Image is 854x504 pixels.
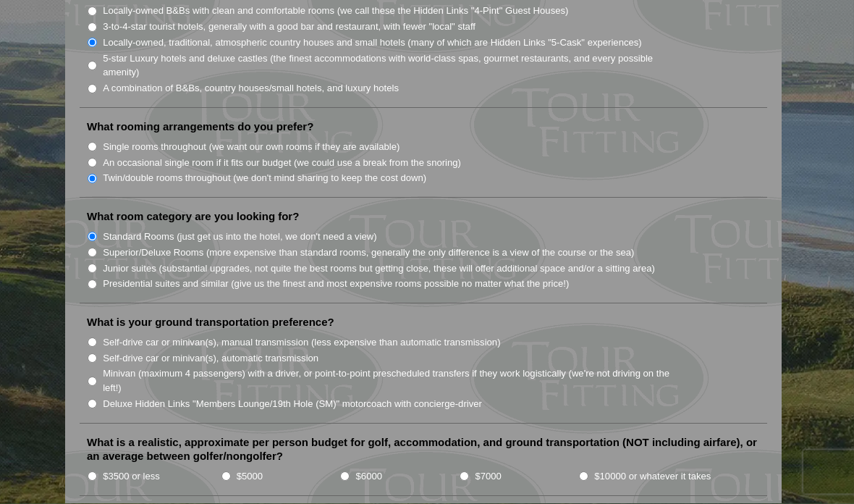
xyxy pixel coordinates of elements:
[356,470,382,484] label: $6000
[103,52,685,80] label: 5-star Luxury hotels and deluxe castles (the finest accommodations with world-class spas, gourmet...
[103,398,482,412] label: Deluxe Hidden Links "Members Lounge/19th Hole (SM)" motorcoach with concierge-driver
[103,140,399,155] label: Single rooms throughout (we want our own rooms if they are available)
[103,262,655,277] label: Junior suites (substantial upgrades, not quite the best rooms but getting close, these will offer...
[87,316,334,330] label: What is your ground transportation preference?
[594,470,711,484] label: $10000 or whatever it takes
[87,210,299,224] label: What room category are you looking for?
[103,367,685,395] label: Minivan (maximum 4 passengers) with a driver, or point-to-point prescheduled transfers if they wo...
[103,277,569,292] label: Presidential suites and similar (give us the finest and most expensive rooms possible no matter w...
[103,82,399,96] label: A combination of B&Bs, country houses/small hotels, and luxury hotels
[103,470,160,484] label: $3500 or less
[475,470,501,484] label: $7000
[87,120,313,135] label: What rooming arrangements do you prefer?
[103,172,426,186] label: Twin/double rooms throughout (we don't mind sharing to keep the cost down)
[103,246,634,261] label: Superior/Deluxe Rooms (more expensive than standard rooms, generally the only difference is a vie...
[103,230,377,245] label: Standard Rooms (just get us into the hotel, we don't need a view)
[103,4,568,19] label: Locally-owned B&Bs with clean and comfortable rooms (we call these the Hidden Links "4-Pint" Gues...
[103,156,461,171] label: An occasional single room if it fits our budget (we could use a break from the snoring)
[103,36,642,51] label: Locally-owned, traditional, atmospheric country houses and small hotels (many of which are Hidden...
[87,436,760,464] label: What is a realistic, approximate per person budget for golf, accommodation, and ground transporta...
[103,336,500,350] label: Self-drive car or minivan(s), manual transmission (less expensive than automatic transmission)
[103,352,318,366] label: Self-drive car or minivan(s), automatic transmission
[103,20,475,35] label: 3-to-4-star tourist hotels, generally with a good bar and restaurant, with fewer "local" staff
[237,470,263,484] label: $5000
